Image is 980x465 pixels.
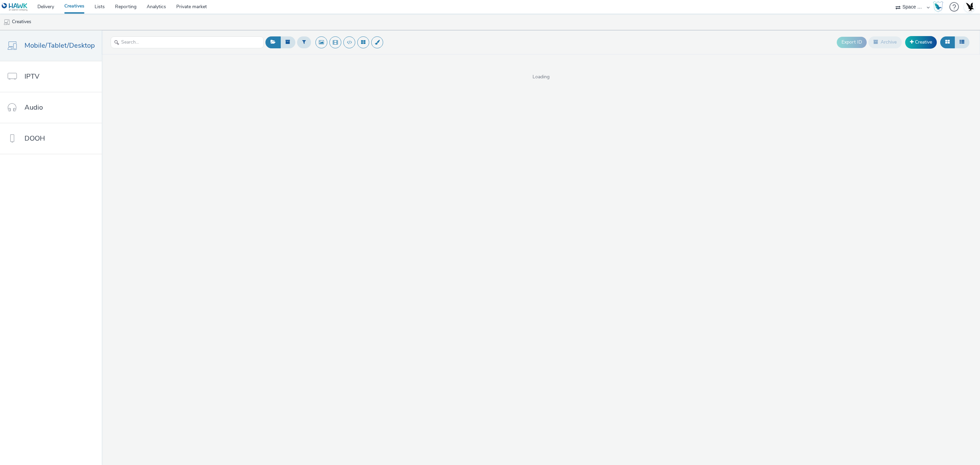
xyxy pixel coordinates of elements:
[2,3,28,11] img: undefined Logo
[837,37,867,48] button: Export ID
[24,133,45,143] span: DOOH
[24,71,39,81] span: IPTV
[868,36,902,48] button: Archive
[905,36,937,48] a: Creative
[102,74,980,80] span: Loading
[24,41,95,50] span: Mobile/Tablet/Desktop
[933,1,946,12] a: Hawk Academy
[3,19,10,26] img: mobile
[933,1,943,12] img: Hawk Academy
[964,2,975,12] img: Account UK
[111,36,264,48] input: Search...
[24,102,43,112] span: Audio
[940,36,955,48] button: Grid
[954,36,969,48] button: Table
